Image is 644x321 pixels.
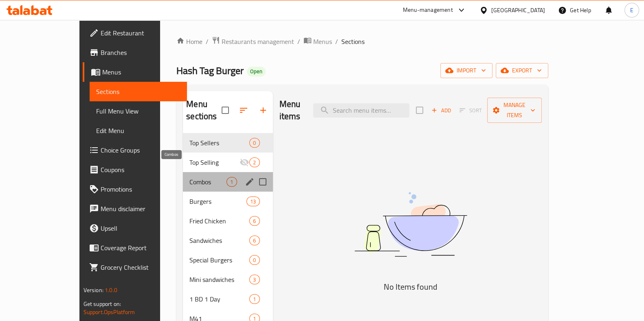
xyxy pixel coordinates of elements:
span: Coupons [101,165,180,175]
span: Top Selling [189,157,240,167]
span: 3 [250,276,259,284]
span: Menu disclaimer [101,204,180,214]
span: Special Burgers [189,255,249,265]
a: Grocery Checklist [83,258,187,277]
span: 2 [250,159,259,166]
a: Upsell [83,218,187,238]
span: Select all sections [217,102,234,119]
div: Sandwiches6 [183,231,273,250]
a: Menus [83,62,187,82]
span: Open [247,68,266,75]
div: [GEOGRAPHIC_DATA] [491,6,545,15]
span: Branches [101,48,180,57]
span: Manage items [494,100,535,120]
button: Add section [253,100,273,120]
span: Select section first [454,104,487,117]
span: 1.0.0 [105,285,117,295]
span: Mini sandwiches [189,275,249,284]
a: Menus [303,36,332,47]
span: 1 [227,178,236,186]
span: E [630,6,633,15]
div: Burgers13 [183,192,273,211]
div: 1 BD 1 Day1 [183,289,273,309]
a: Menu disclaimer [83,199,187,218]
span: 6 [250,217,259,225]
div: items [249,255,259,265]
img: dish.svg [309,170,512,278]
span: Edit Restaurant [101,28,180,38]
a: Branches [83,43,187,62]
a: Home [176,37,202,46]
input: search [313,103,409,118]
div: items [249,216,259,226]
li: / [206,37,209,46]
div: Menu-management [403,5,453,15]
span: Edit Menu [96,126,180,135]
span: Menus [313,37,332,46]
span: Top Sellers [189,138,249,148]
span: 0 [250,256,259,264]
a: Coupons [83,160,187,179]
span: Sections [96,87,180,96]
svg: Inactive section [240,157,249,167]
span: 1 BD 1 Day [189,294,249,304]
div: items [246,197,259,206]
span: Full Menu View [96,106,180,116]
div: Fried Chicken6 [183,211,273,231]
span: import [447,66,486,76]
div: items [249,275,259,284]
span: Hash Tag Burger [176,61,244,80]
div: Open [247,67,266,76]
a: Promotions [83,179,187,199]
h2: Menu sections [186,98,221,122]
span: Get support on: [84,299,121,309]
span: Version: [84,285,103,295]
div: items [249,294,259,304]
nav: breadcrumb [176,36,548,47]
button: Add [428,104,454,117]
a: Edit Menu [90,121,187,140]
span: Fried Chicken [189,216,249,226]
div: items [249,138,259,148]
a: Sections [90,82,187,101]
span: Sandwiches [189,236,249,245]
a: Choice Groups [83,140,187,160]
span: export [502,66,542,76]
span: Combos [189,177,226,187]
button: import [440,63,492,78]
a: Restaurants management [212,36,294,47]
span: Restaurants management [222,37,294,46]
a: Coverage Report [83,238,187,258]
div: Top Sellers0 [183,133,273,153]
span: Grocery Checklist [101,262,180,272]
span: Choice Groups [101,145,180,155]
div: items [249,236,259,245]
div: items [226,177,237,187]
span: 0 [250,139,259,147]
button: export [496,63,548,78]
span: 1 [250,295,259,303]
span: Sort sections [234,100,253,120]
a: Support.OpsPlatform [84,307,135,317]
span: Promotions [101,184,180,194]
span: 13 [247,198,259,205]
div: Combos1edit [183,172,273,192]
span: 6 [250,237,259,245]
div: Mini sandwiches3 [183,270,273,289]
button: edit [244,176,256,188]
a: Full Menu View [90,101,187,121]
span: Sections [341,37,365,46]
a: Edit Restaurant [83,23,187,43]
span: Upsell [101,223,180,233]
div: Special Burgers0 [183,250,273,270]
span: Burgers [189,197,246,206]
span: Add item [428,104,454,117]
